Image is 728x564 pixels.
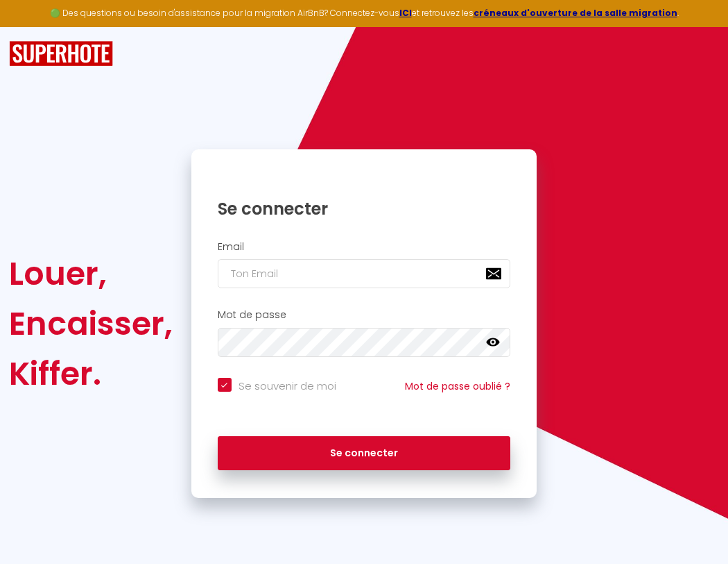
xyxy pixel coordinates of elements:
[9,349,173,399] div: Kiffer.
[9,249,173,299] div: Louer,
[399,7,412,19] a: ICI
[218,436,511,471] button: Se connecter
[218,198,511,219] h1: Se connecter
[405,379,510,393] a: Mot de passe oublié ?
[9,299,173,349] div: Encaisser,
[9,41,113,67] img: SuperHote logo
[474,7,677,19] a: créneaux d'ouverture de la salle migration
[218,309,511,321] h2: Mot de passe
[218,259,511,288] input: Ton Email
[218,241,511,253] h2: Email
